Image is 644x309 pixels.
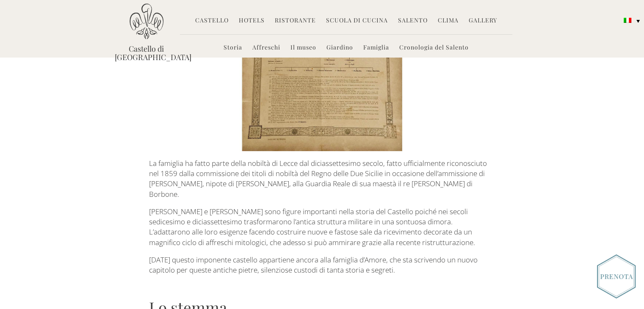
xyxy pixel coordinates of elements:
[195,16,229,26] a: Castello
[597,254,636,298] img: Book_Button_Italian.png
[149,255,495,276] p: [DATE] questo imponente castello appartiene ancora alla famiglia d’Amore, che sta scrivendo un nu...
[115,44,178,61] a: Castello di [GEOGRAPHIC_DATA]
[438,16,459,26] a: Clima
[275,16,316,26] a: Ristorante
[469,16,497,26] a: Gallery
[398,16,428,26] a: Salento
[326,16,388,26] a: Scuola di Cucina
[363,43,389,53] a: Famiglia
[224,43,242,53] a: Storia
[130,3,163,39] img: Castello di Ugento
[252,43,280,53] a: Affreschi
[290,43,316,53] a: Il museo
[624,18,631,23] img: Italiano
[326,43,353,53] a: Giardino
[149,158,495,199] p: La famiglia ha fatto parte della nobiltà di Lecce dal diciassettesimo secolo, fatto ufficialmente...
[149,207,495,248] p: [PERSON_NAME] e [PERSON_NAME] sono figure importanti nella storia del Castello poiché nei secoli ...
[399,43,469,53] a: Cronologia del Salento
[239,16,265,26] a: Hotels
